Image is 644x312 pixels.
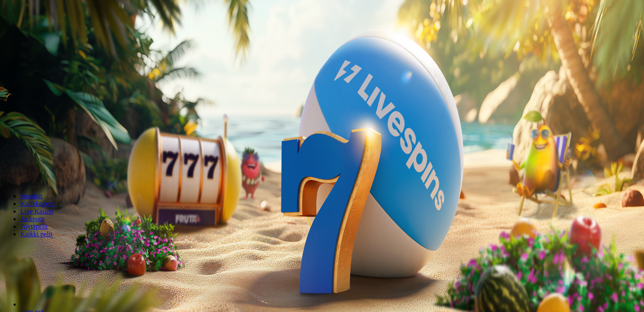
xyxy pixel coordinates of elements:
[3,178,641,254] header: Lobby
[20,192,42,200] a: Suositut
[20,230,52,238] a: Kaikki pelit
[20,223,48,230] a: Pöytäpelit
[20,215,45,222] a: Jackpotit
[3,178,641,238] nav: Lobby
[20,200,55,207] a: Kolikkopelit
[20,208,54,215] a: Live Kasino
